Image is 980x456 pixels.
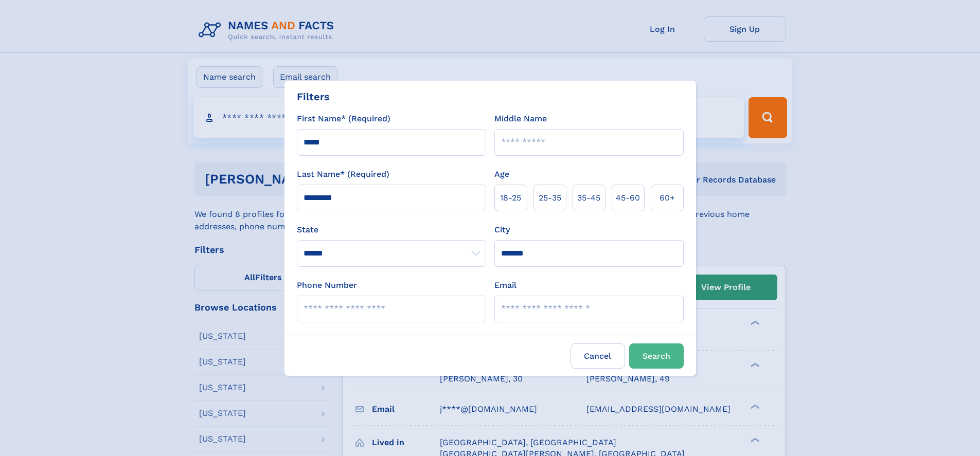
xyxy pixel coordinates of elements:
[494,279,516,291] label: Email
[616,192,640,204] span: 45‑60
[494,224,510,236] label: City
[577,192,600,204] span: 35‑45
[494,113,547,125] label: Middle Name
[494,168,509,180] label: Age
[297,113,390,125] label: First Name* (Required)
[660,192,675,204] span: 60+
[539,192,561,204] span: 25‑35
[629,343,684,369] button: Search
[297,279,357,291] label: Phone Number
[500,192,521,204] span: 18‑25
[571,343,625,369] label: Cancel
[297,89,330,104] div: Filters
[297,224,486,236] label: State
[297,168,389,180] label: Last Name* (Required)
